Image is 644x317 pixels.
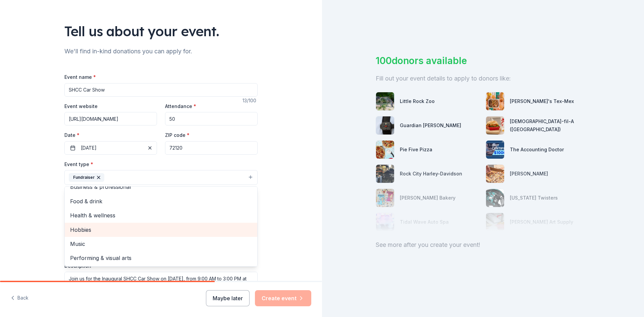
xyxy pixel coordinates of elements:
span: Health & wellness [70,211,252,220]
div: Fundraiser [69,173,104,182]
span: Performing & visual arts [70,254,252,262]
span: Music [70,240,252,248]
span: Business & professional [70,182,252,191]
span: Food & drink [70,197,252,206]
button: Fundraiser [64,170,258,185]
span: Hobbies [70,225,252,234]
div: Fundraiser [64,186,258,267]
